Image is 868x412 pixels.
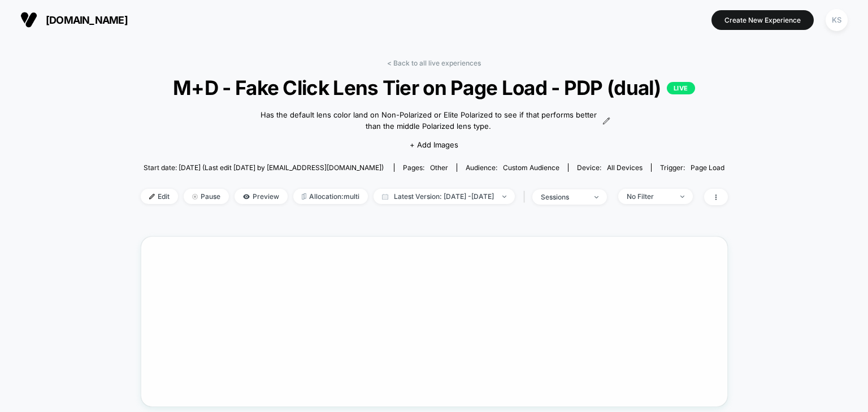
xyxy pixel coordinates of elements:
[502,196,506,198] img: end
[46,14,128,26] span: [DOMAIN_NAME]
[170,76,698,99] span: M+D - Fake Click Lens Tier on Page Load - PDP (dual)
[541,193,586,201] div: sessions
[711,10,814,30] button: Create New Experience
[149,194,155,200] img: edit
[293,189,368,204] span: Allocation: multi
[382,194,388,200] img: calendar
[387,59,481,67] a: < Back to all live experiences
[568,163,651,172] span: Device:
[302,193,306,200] img: rebalance
[235,189,288,204] span: Preview
[184,189,229,204] span: Pause
[520,189,532,205] span: |
[430,163,448,172] span: other
[594,196,598,198] img: end
[822,8,851,32] button: KS
[374,189,515,204] span: Latest Version: [DATE] - [DATE]
[403,163,448,172] div: Pages:
[144,163,384,172] span: Start date: [DATE] (Last edit [DATE] by [EMAIL_ADDRESS][DOMAIN_NAME])
[680,196,684,198] img: end
[607,163,643,172] span: all devices
[826,9,848,31] div: KS
[660,163,724,172] div: Trigger:
[503,163,559,172] span: Custom Audience
[17,11,131,29] button: [DOMAIN_NAME]
[667,82,695,94] p: LIVE
[141,189,178,204] span: Edit
[192,194,198,200] img: end
[627,192,672,201] div: No Filter
[466,163,559,172] div: Audience:
[258,110,599,132] span: Has the default lens color land on Non-Polarized or Elite Polarized to see if that performs bette...
[691,163,724,172] span: Page Load
[410,140,458,149] span: + Add Images
[20,11,37,28] img: Visually logo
